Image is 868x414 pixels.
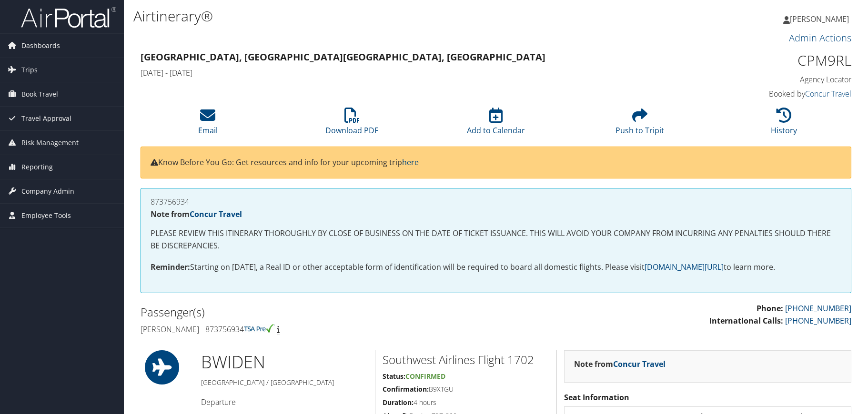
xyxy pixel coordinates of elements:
strong: Reminder: [151,262,190,272]
h4: Agency Locator [685,74,852,85]
span: Travel Approval [21,107,71,130]
a: Concur Travel [190,209,242,219]
span: Employee Tools [21,204,71,227]
img: airportal-logo.png [21,6,116,29]
p: Know Before You Go: Get resources and info for your upcoming trip [151,157,841,169]
h2: Southwest Airlines Flight 1702 [383,352,549,368]
h4: 873756934 [151,198,841,206]
a: Concur Travel [805,89,851,99]
h5: 4 hours [383,398,549,407]
strong: Status: [383,372,405,381]
strong: [GEOGRAPHIC_DATA], [GEOGRAPHIC_DATA] [GEOGRAPHIC_DATA], [GEOGRAPHIC_DATA] [141,50,545,63]
h4: [PERSON_NAME] - 873756934 [141,324,489,335]
h4: Departure [201,397,368,407]
a: [DOMAIN_NAME][URL] [645,262,724,272]
a: History [771,113,797,136]
span: Trips [21,58,38,82]
h1: Airtinerary® [133,6,617,26]
h5: [GEOGRAPHIC_DATA] / [GEOGRAPHIC_DATA] [201,378,368,387]
h2: Passenger(s) [141,304,489,320]
strong: Note from [151,209,242,219]
span: Reporting [21,155,53,179]
p: PLEASE REVIEW THIS ITINERARY THOROUGHLY BY CLOSE OF BUSINESS ON THE DATE OF TICKET ISSUANCE. THIS... [151,227,841,252]
strong: Duration: [383,398,414,407]
a: [PERSON_NAME] [783,5,858,33]
span: Risk Management [21,131,79,155]
span: [PERSON_NAME] [790,14,849,24]
a: Email [198,113,218,136]
a: [PHONE_NUMBER] [785,303,851,314]
a: Admin Actions [789,31,851,44]
strong: Phone: [757,303,783,314]
strong: Confirmation: [383,384,429,394]
a: Download PDF [325,113,378,136]
a: Concur Travel [613,359,666,369]
h1: BWI DEN [201,350,368,374]
span: Confirmed [405,372,445,381]
p: Starting on [DATE], a Real ID or other acceptable form of identification will be required to boar... [151,261,841,274]
a: here [402,157,419,168]
h1: CPM9RL [685,50,852,70]
h4: Booked by [685,89,852,99]
a: [PHONE_NUMBER] [785,315,851,326]
img: tsa-precheck.png [244,324,275,333]
a: Add to Calendar [467,113,525,136]
strong: International Calls: [709,315,783,326]
h5: B9XTGU [383,384,549,394]
strong: Note from [574,359,666,369]
span: Dashboards [21,34,60,58]
strong: Seat Information [564,392,629,403]
a: Push to Tripit [616,113,664,136]
h4: [DATE] - [DATE] [141,68,670,78]
span: Book Travel [21,82,58,106]
span: Company Admin [21,179,74,203]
